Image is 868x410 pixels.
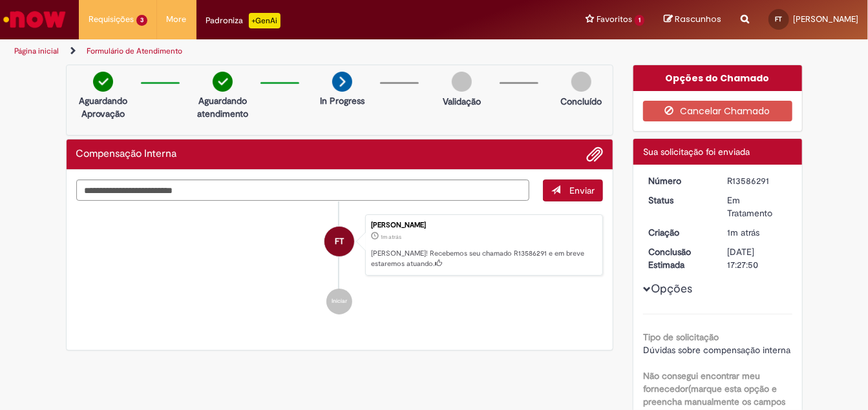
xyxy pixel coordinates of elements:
button: Cancelar Chamado [643,101,792,121]
div: Em Tratamento [728,194,788,220]
div: [PERSON_NAME] [371,221,596,229]
dt: Conclusão Estimada [639,245,718,271]
span: 1m atrás [381,233,401,241]
time: 01/10/2025 14:27:48 [381,233,401,241]
a: Página inicial [14,46,59,56]
textarea: Digite sua mensagem aqui... [76,179,530,201]
ul: Histórico de tíquete [76,201,604,328]
span: Rascunhos [675,13,721,25]
img: check-circle-green.png [93,72,113,92]
div: Opções do Chamado [633,65,802,91]
div: 01/10/2025 14:27:48 [728,226,788,239]
h2: Compensação Interna Histórico de tíquete [76,149,177,160]
p: [PERSON_NAME]! Recebemos seu chamado R13586291 e em breve estaremos atuando. [371,249,596,269]
span: More [167,13,187,26]
span: 1 [635,15,644,26]
span: FT [335,226,344,257]
button: Enviar [543,179,603,201]
span: [PERSON_NAME] [793,14,858,25]
ul: Trilhas de página [10,39,569,63]
b: Tipo de solicitação [643,331,719,343]
span: Sua solicitação foi enviada [643,146,750,158]
p: Concluído [560,95,602,108]
div: FERNANDA VALIM TRINDADE [324,227,354,256]
img: check-circle-green.png [213,72,233,92]
span: Dúvidas sobre compensação interna [643,344,790,356]
img: img-circle-grey.png [452,72,472,92]
span: 3 [136,15,147,26]
img: arrow-next.png [332,72,352,92]
span: Enviar [569,185,595,196]
dt: Status [639,194,718,207]
span: Favoritos [597,13,632,26]
li: FERNANDA VALIM TRINDADE [76,214,604,276]
p: +GenAi [249,13,281,28]
dt: Criação [639,226,718,239]
span: FT [776,15,783,23]
span: Requisições [89,13,134,26]
img: ServiceNow [1,6,68,32]
img: img-circle-grey.png [571,72,591,92]
div: [DATE] 17:27:50 [728,245,788,271]
span: 1m atrás [728,227,760,238]
a: Rascunhos [664,14,721,26]
p: Aguardando atendimento [191,94,254,120]
p: Validação [443,95,481,108]
button: Adicionar anexos [586,146,603,163]
div: Padroniza [206,13,281,28]
div: R13586291 [728,174,788,187]
dt: Número [639,174,718,187]
p: In Progress [320,94,365,107]
time: 01/10/2025 14:27:48 [728,227,760,238]
a: Formulário de Atendimento [87,46,182,56]
p: Aguardando Aprovação [72,94,134,120]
